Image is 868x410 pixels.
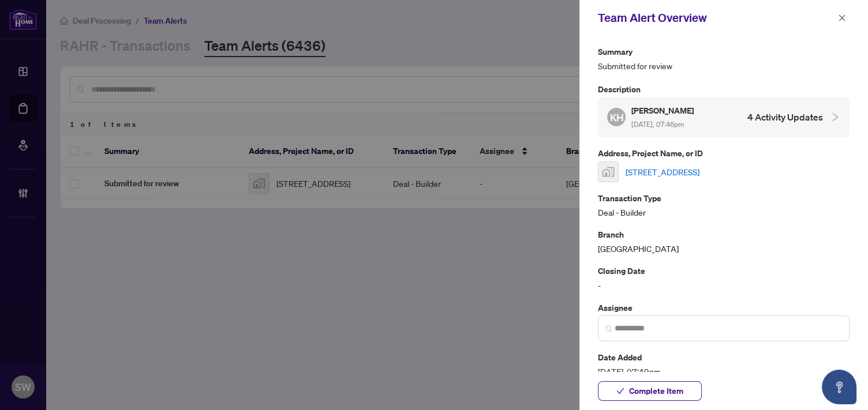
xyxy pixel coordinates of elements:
[598,365,850,378] span: [DATE], 07:49pm
[598,228,850,255] div: [GEOGRAPHIC_DATA]
[598,264,850,291] div: -
[830,112,840,122] span: collapsed
[631,120,684,129] span: [DATE], 07:46pm
[629,382,683,400] span: Complete Item
[631,104,695,117] h5: [PERSON_NAME]
[609,110,623,125] span: KH
[598,146,850,160] p: Address, Project Name, or ID
[598,191,850,205] p: Transaction Type
[822,370,856,404] button: Open asap
[598,82,850,96] p: Description
[838,14,846,22] span: close
[598,301,850,314] p: Assignee
[598,9,835,27] div: Team Alert Overview
[598,381,702,401] button: Complete Item
[616,387,624,395] span: check
[626,165,699,178] a: [STREET_ADDRESS]
[598,191,850,219] div: Deal - Builder
[598,97,850,137] div: KH[PERSON_NAME] [DATE], 07:46pm4 Activity Updates
[598,264,850,277] p: Closing Date
[598,351,850,364] p: Date Added
[747,110,823,124] h4: 4 Activity Updates
[598,45,850,58] p: Summary
[605,325,612,332] img: search_icon
[598,162,618,182] img: thumbnail-img
[598,59,850,73] span: Submitted for review
[598,228,850,241] p: Branch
